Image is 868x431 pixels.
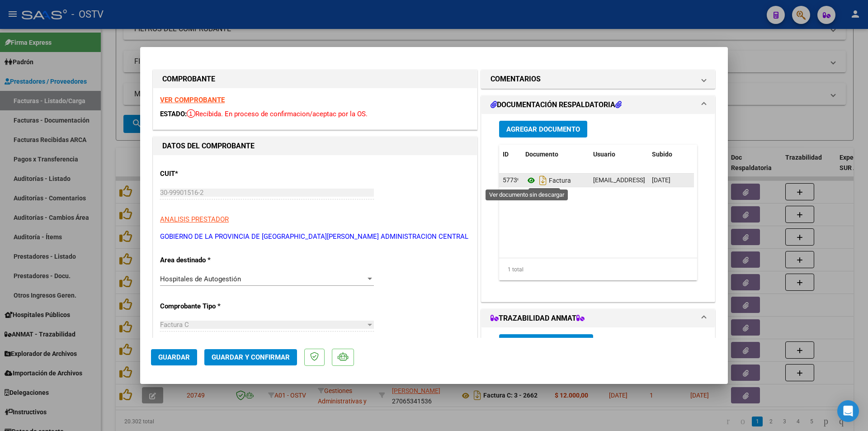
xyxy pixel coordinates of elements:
[491,313,585,324] h1: TRAZABILIDAD ANMAT
[160,96,225,104] a: VER COMPROBANTE
[537,173,549,188] i: Descargar documento
[499,334,593,351] button: Agregar Trazabilidad
[204,349,297,365] button: Guardar y Confirmar
[160,275,241,283] span: Hospitales de Autogestión
[491,74,541,85] h1: COMENTARIOS
[151,349,197,365] button: Guardar
[506,125,580,133] span: Agregar Documento
[648,145,693,164] datatable-header-cell: Subido
[652,151,672,158] span: Subido
[499,145,522,164] datatable-header-cell: ID
[162,142,255,150] strong: DATOS DEL COMPROBANTE
[481,70,715,88] mat-expansion-panel-header: COMENTARIOS
[160,215,229,223] span: ANALISIS PRESTADOR
[491,99,622,110] h1: DOCUMENTACIÓN RESPALDATORIA
[525,177,571,184] span: Factura
[212,353,290,361] span: Guardar y Confirmar
[187,110,368,118] span: Recibida. En proceso de confirmacion/aceptac por la OS.
[590,145,648,164] datatable-header-cell: Usuario
[160,169,253,179] p: CUIT
[481,309,715,327] mat-expansion-panel-header: TRAZABILIDAD ANMAT
[837,400,859,422] div: Open Intercom Messenger
[158,353,190,361] span: Guardar
[525,151,558,158] span: Documento
[693,145,739,164] datatable-header-cell: Acción
[499,121,587,137] button: Agregar Documento
[160,301,253,312] p: Comprobante Tipo *
[503,176,521,184] span: 57739
[160,255,253,265] p: Area destinado *
[593,176,759,184] span: [EMAIL_ADDRESS][DOMAIN_NAME] - [GEOGRAPHIC_DATA]
[522,145,590,164] datatable-header-cell: Documento
[162,75,215,83] strong: COMPROBANTE
[652,176,670,184] span: [DATE]
[503,151,509,158] span: ID
[160,232,470,242] p: GOBIERNO DE LA PROVINCIA DE [GEOGRAPHIC_DATA][PERSON_NAME] ADMINISTRACION CENTRAL
[481,114,715,302] div: DOCUMENTACIÓN RESPALDATORIA
[593,151,615,158] span: Usuario
[160,110,187,118] span: ESTADO:
[481,96,715,114] mat-expansion-panel-header: DOCUMENTACIÓN RESPALDATORIA
[160,321,189,329] span: Factura C
[499,258,697,281] div: 1 total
